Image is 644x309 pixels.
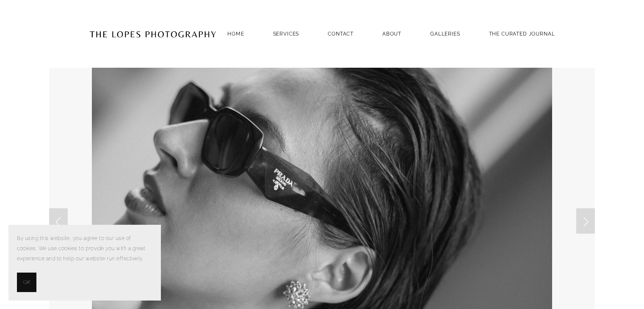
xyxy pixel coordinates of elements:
img: Portugal Wedding Photographer | The Lopes Photography [89,13,216,55]
span: OK [23,277,30,287]
a: Contact [328,28,354,39]
a: GALLERIES [430,28,460,39]
a: Previous Slide [49,208,68,234]
a: Home [227,28,244,39]
a: Next Slide [576,208,595,234]
p: By using this website, you agree to our use of cookies. We use cookies to provide you with a grea... [17,233,152,264]
a: ABOUT [382,28,401,39]
section: Cookie banner [8,225,161,301]
a: THE CURATED JOURNAL [489,28,555,39]
a: SERVICES [273,31,299,37]
button: OK [17,273,36,292]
